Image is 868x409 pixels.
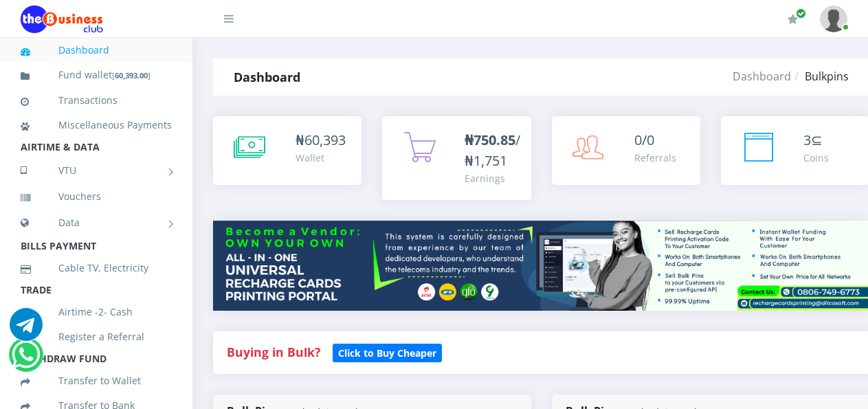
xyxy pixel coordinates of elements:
a: VTU [21,153,172,188]
span: 3 [803,131,811,149]
a: Airtime -2- Cash [21,296,172,328]
div: ₦ [296,130,346,151]
div: Wallet [296,151,346,165]
div: Earnings [465,171,520,186]
img: User [820,5,847,32]
b: ₦750.85 [465,131,515,149]
a: Transactions [21,85,172,116]
a: Dashboard [21,34,172,66]
div: Coins [803,151,829,165]
i: Renew/Upgrade Subscription [788,14,798,25]
span: 0/0 [634,131,654,149]
span: 60,393 [304,131,346,149]
a: Vouchers [21,181,172,212]
div: Referrals [634,151,676,165]
a: Register a Referral [21,321,172,353]
img: Logo [21,5,103,33]
a: Dashboard [733,69,791,84]
a: Chat for support [12,349,40,371]
li: Bulkpins [791,68,849,85]
a: Fund wallet[60,393.00] [21,59,172,91]
b: Click to Buy Cheaper [338,346,436,360]
a: Click to Buy Cheaper [333,344,442,360]
a: ₦750.85/₦1,751 Earnings [382,116,531,200]
a: Data [21,206,172,240]
a: Cable TV, Electricity [21,252,172,284]
a: Transfer to Wallet [21,365,172,397]
b: 60,393.00 [115,70,148,80]
a: 0/0 Referrals [552,116,700,185]
small: [ ] [112,70,151,80]
strong: Dashboard [234,69,300,85]
span: /₦1,751 [465,131,520,170]
a: ₦60,393 Wallet [213,116,361,185]
div: ⊆ [803,130,829,151]
span: Renew/Upgrade Subscription [796,8,806,19]
a: Chat for support [10,318,43,341]
a: Miscellaneous Payments [21,109,172,141]
strong: Buying in Bulk? [227,344,320,360]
